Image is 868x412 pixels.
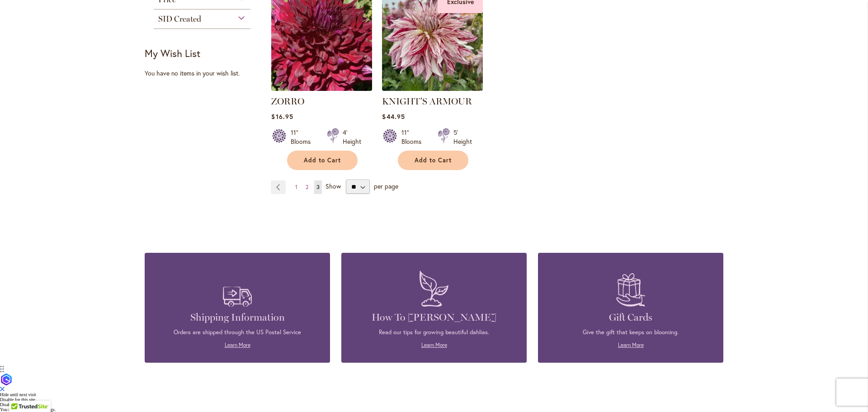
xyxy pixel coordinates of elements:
p: Give the gift that keeps on blooming. [552,328,710,336]
span: Show [325,182,341,190]
a: 2 [303,180,311,194]
a: KNIGHT'S ARMOUR [382,96,472,107]
a: Learn More [225,341,250,348]
div: You have no items in your wish list. [145,69,265,78]
h4: How To [PERSON_NAME] [355,311,513,324]
strong: My Wish List [145,47,200,60]
a: ZORRO [271,96,304,107]
div: 11" Blooms [401,128,427,146]
span: 3 [316,184,320,190]
a: Learn More [421,341,447,348]
span: 2 [306,184,308,190]
a: Learn More [618,341,644,348]
a: KNIGHTS ARMOUR Exclusive [382,84,483,93]
span: per page [374,182,398,190]
p: Read our tips for growing beautiful dahlias. [355,328,513,336]
span: $16.95 [271,112,293,121]
span: 1 [295,184,297,190]
h4: Gift Cards [552,311,710,324]
span: $44.95 [382,112,405,121]
a: 1 [293,180,300,194]
button: Add to Cart [287,151,358,170]
p: Orders are shipped through the US Postal Service [158,328,316,336]
span: Add to Cart [415,156,452,164]
h4: Shipping Information [158,311,316,324]
a: Zorro [271,84,372,93]
div: 5' Height [453,128,472,146]
div: 11" Blooms [291,128,316,146]
iframe: Launch Accessibility Center [7,380,32,405]
div: 4' Height [343,128,361,146]
span: SID Created [158,14,201,24]
span: Add to Cart [304,156,341,164]
button: Add to Cart [398,151,468,170]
